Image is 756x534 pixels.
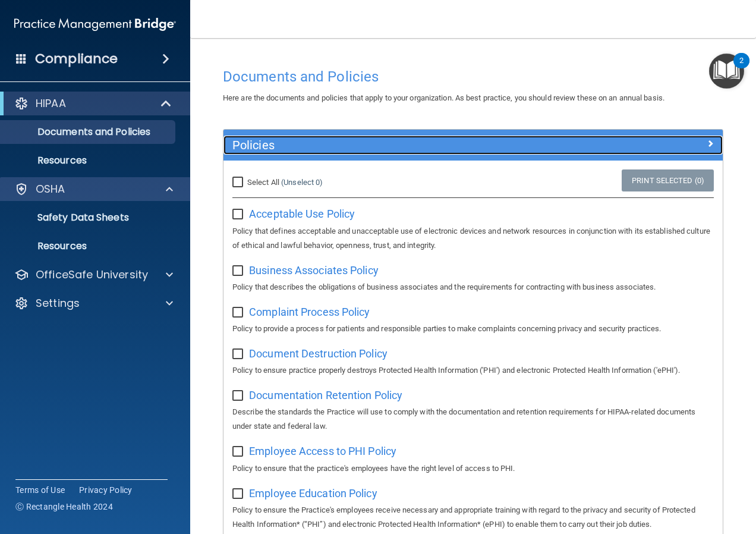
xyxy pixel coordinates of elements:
[15,484,65,496] a: Terms of Use
[232,178,246,187] input: Select All (Unselect 0)
[223,93,664,102] span: Here are the documents and policies that apply to your organization. As best practice, you should...
[15,501,113,513] span: Ⓒ Rectangle Health 2024
[232,280,714,294] p: Policy that describes the obligations of business associates and the requirements for contracting...
[14,182,173,196] a: OSHA
[8,155,170,167] p: Resources
[697,452,742,497] iframe: Drift Widget Chat Controller
[739,61,744,76] div: 2
[14,96,172,111] a: HIPAA
[622,169,714,191] a: Print Selected (0)
[14,12,176,36] img: PMB logo
[249,347,388,360] span: Document Destruction Policy
[247,178,279,187] span: Select All
[223,69,723,84] h4: Documents and Policies
[232,363,714,378] p: Policy to ensure practice properly destroys Protected Health Information ('PHI') and electronic P...
[36,268,148,282] p: OfficeSafe University
[249,389,402,401] span: Documentation Retention Policy
[249,487,377,500] span: Employee Education Policy
[8,212,170,224] p: Safety Data Sheets
[14,296,173,310] a: Settings
[36,96,66,111] p: HIPAA
[79,484,133,496] a: Privacy Policy
[281,178,323,187] a: (Unselect 0)
[35,51,118,67] h4: Compliance
[249,208,355,220] span: Acceptable Use Policy
[232,503,714,532] p: Policy to ensure the Practice's employees receive necessary and appropriate training with regard ...
[232,322,714,336] p: Policy to provide a process for patients and responsible parties to make complaints concerning pr...
[709,54,744,89] button: Open Resource Center, 2 new notifications
[232,224,714,253] p: Policy that defines acceptable and unacceptable use of electronic devices and network resources i...
[8,240,170,252] p: Resources
[36,182,65,196] p: OSHA
[36,296,80,310] p: Settings
[8,126,170,138] p: Documents and Policies
[232,136,714,155] a: Policies
[249,264,379,277] span: Business Associates Policy
[232,139,589,152] h5: Policies
[14,268,173,282] a: OfficeSafe University
[249,445,396,457] span: Employee Access to PHI Policy
[249,306,370,318] span: Complaint Process Policy
[232,461,714,476] p: Policy to ensure that the practice's employees have the right level of access to PHI.
[232,405,714,434] p: Describe the standards the Practice will use to comply with the documentation and retention requi...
